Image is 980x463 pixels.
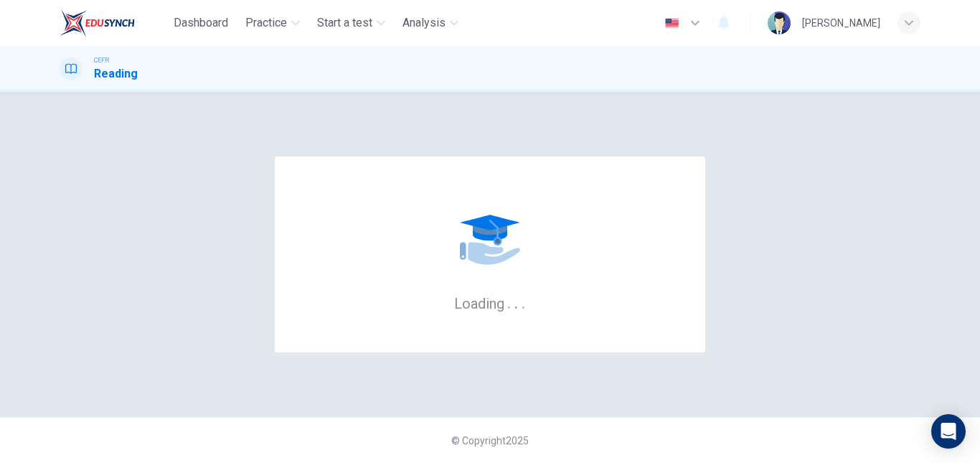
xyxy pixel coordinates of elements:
span: © Copyright 2025 [451,435,529,446]
img: Profile picture [768,11,791,34]
span: Analysis [402,14,446,32]
h6: Loading [454,294,526,312]
span: Start a test [317,14,372,32]
span: Practice [245,14,287,32]
div: Open Intercom Messenger [931,414,966,449]
button: Analysis [397,10,464,36]
h6: . [521,290,526,314]
h6: . [514,290,519,314]
button: Start a test [311,10,391,36]
button: Practice [240,10,306,36]
h1: Reading [94,65,138,83]
a: EduSynch logo [60,9,168,37]
span: CEFR [94,55,109,65]
img: en [663,18,681,29]
h6: . [507,290,512,314]
div: [PERSON_NAME] [802,14,880,32]
img: EduSynch logo [60,9,135,37]
span: Dashboard [174,14,228,32]
button: Dashboard [168,10,234,36]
